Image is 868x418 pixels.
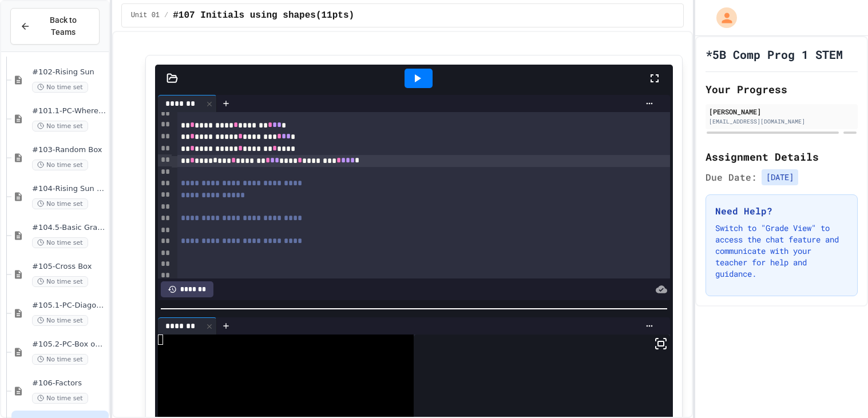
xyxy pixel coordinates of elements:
div: My Account [704,5,740,31]
p: Switch to "Grade View" to access the chat feature and communicate with your teacher for help and ... [715,222,848,280]
button: Back to Teams [10,8,100,45]
span: Due Date: [706,170,757,184]
span: Unit 01 [131,11,160,20]
h3: Need Help? [715,204,848,218]
h1: *5B Comp Prog 1 STEM [706,46,843,62]
span: #102-Rising Sun [32,67,106,77]
span: No time set [32,393,88,404]
div: [EMAIL_ADDRESS][DOMAIN_NAME] [709,117,854,126]
span: #104-Rising Sun Plus [32,184,106,194]
span: No time set [32,121,88,132]
span: #107 Initials using shapes(11pts) [173,9,354,22]
div: [PERSON_NAME] [709,106,854,117]
span: #103-Random Box [32,145,106,155]
span: No time set [32,354,88,365]
span: #105.1-PC-Diagonal line [32,301,106,310]
span: #106-Factors [32,379,106,388]
span: #104.5-Basic Graphics Review [32,223,106,233]
span: No time set [32,237,88,248]
span: #101.1-PC-Where am I? [32,106,106,116]
span: No time set [32,82,88,93]
span: Back to Teams [37,14,90,38]
span: No time set [32,276,88,287]
span: #105.2-PC-Box on Box [32,340,106,349]
span: [DATE] [762,169,798,185]
span: No time set [32,198,88,209]
h2: Assignment Details [706,149,858,165]
span: #105-Cross Box [32,262,106,272]
span: No time set [32,160,88,170]
span: / [164,11,168,20]
span: No time set [32,315,88,326]
h2: Your Progress [706,81,858,97]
